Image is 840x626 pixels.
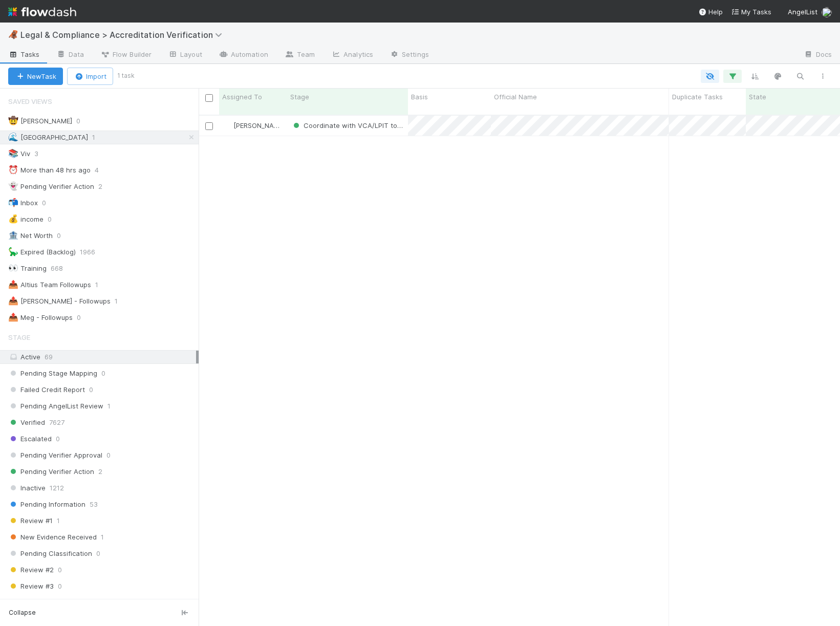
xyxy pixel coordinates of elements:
span: 1 [107,400,111,413]
span: 0 [106,449,111,462]
div: More than 48 hrs ago [8,164,91,177]
span: 📚 [8,149,18,158]
span: 0 [58,580,62,593]
div: [PERSON_NAME] [8,115,72,127]
span: Basis [411,92,428,102]
span: 0 [48,213,62,226]
span: State [749,92,766,102]
span: Duplicate Tasks [672,92,723,102]
span: 👻 [8,182,18,190]
span: 4 [95,164,109,177]
span: 0 [96,547,100,560]
span: 2 [98,465,102,478]
span: 📤 [8,296,18,305]
span: 1 [101,531,104,544]
span: 1 [92,131,105,144]
span: Verified [8,416,45,429]
a: Settings [381,47,437,63]
div: Inbox [8,197,38,209]
div: Altius Team Followups [8,278,91,291]
span: 3 [34,147,49,160]
span: 0 [76,115,91,127]
a: Data [48,47,92,63]
span: Pending Verifier Approval [8,449,102,462]
a: Flow Builder [92,47,160,63]
span: Review #2 [8,564,54,576]
span: AngelList [788,8,817,16]
span: Review #1 [8,514,53,527]
div: Help [698,7,723,17]
span: 1 [95,278,109,291]
span: 0 [89,383,93,396]
div: Net Worth [8,229,53,242]
span: 668 [51,262,73,275]
span: Pending Information [8,498,85,511]
span: Saved Views [8,91,52,112]
span: Assigned To [222,92,262,102]
div: Active [8,351,196,363]
span: 69 [45,353,53,361]
span: 0 [101,367,105,380]
div: Coordinate with VCA/LPIT to temporarily verify LP [291,120,403,131]
span: Pending Classification [8,547,92,560]
span: Pending AngelList Review [8,400,103,413]
a: My Tasks [731,7,771,17]
span: 🤠 [8,116,18,125]
div: Meg - Followups [8,311,73,324]
span: 👀 [8,264,18,272]
img: logo-inverted-e16ddd16eac7371096b0.svg [8,3,76,20]
div: income [8,213,44,226]
span: 🌊 [8,133,18,141]
div: [PERSON_NAME] [223,120,282,131]
small: 1 task [117,71,135,80]
a: Team [276,47,323,63]
a: Analytics [323,47,381,63]
div: Training [8,262,47,275]
span: 2 [98,180,113,193]
span: 0 [77,311,91,324]
span: Collapse [9,608,36,617]
span: 📬 [8,198,18,207]
span: 0 [64,596,69,609]
span: 0 [42,197,56,209]
span: 1212 [50,482,64,494]
span: 0 [58,564,62,576]
span: Flow Builder [100,49,152,59]
span: Tasks [8,49,40,59]
a: Automation [210,47,276,63]
span: Pending Stage Mapping [8,367,97,380]
div: Expired (Backlog) [8,246,76,258]
span: 🦧 [8,30,18,39]
span: 1 [57,514,60,527]
span: Stage [8,327,30,348]
span: Official Name [494,92,537,102]
span: Legal & Compliance > Accreditation Verification [20,30,227,40]
span: 🏦 [8,231,18,240]
span: 0 [57,229,71,242]
span: 0 [56,433,60,445]
div: Pending Verifier Action [8,180,94,193]
span: 📤 [8,313,18,321]
span: 1966 [80,246,105,258]
span: 🦕 [8,247,18,256]
button: Import [67,68,113,85]
span: My Tasks [731,8,771,16]
span: Final Review [8,596,60,609]
span: New Evidence Received [8,531,97,544]
span: [PERSON_NAME] [233,121,285,129]
span: ⏰ [8,165,18,174]
button: NewTask [8,68,63,85]
span: Failed Credit Report [8,383,85,396]
input: Toggle All Rows Selected [205,94,213,102]
div: [GEOGRAPHIC_DATA] [8,131,88,144]
span: 💰 [8,214,18,223]
div: [PERSON_NAME] - Followups [8,295,111,308]
span: Stage [290,92,309,102]
span: Inactive [8,482,46,494]
input: Toggle Row Selected [205,122,213,130]
span: 1 [115,295,128,308]
span: 📤 [8,280,18,289]
span: 53 [90,498,98,511]
div: Viv [8,147,30,160]
a: Layout [160,47,210,63]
